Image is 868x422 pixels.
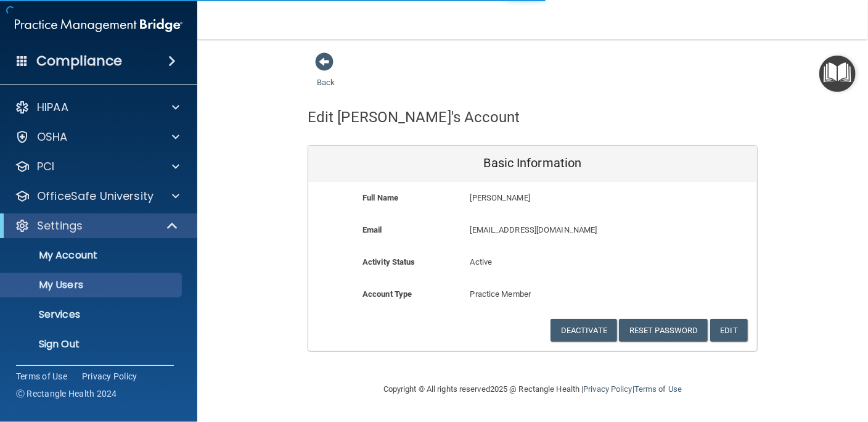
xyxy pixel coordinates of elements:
[362,225,382,234] b: Email
[8,249,176,262] p: My Account
[16,370,67,383] a: Terms of Use
[37,189,154,204] p: OfficeSafe University
[36,52,122,70] h4: Compliance
[362,289,412,299] b: Account Type
[8,308,176,321] p: Services
[470,255,596,270] p: Active
[634,384,682,394] a: Terms of Use
[362,257,416,267] b: Activity Status
[8,279,176,291] p: My Users
[37,159,54,174] p: PCI
[37,130,68,144] p: OSHA
[15,100,179,115] a: HIPAA
[470,223,667,238] p: [EMAIL_ADDRESS][DOMAIN_NAME]
[15,189,179,204] a: OfficeSafe University
[819,56,856,92] button: Open Resource Center
[551,319,617,342] button: Deactivate
[806,337,853,384] iframe: Drift Widget Chat Controller
[15,218,179,233] a: Settings
[15,130,179,144] a: OSHA
[308,146,757,181] div: Basic Information
[710,319,748,342] button: Edit
[362,193,398,202] b: Full Name
[16,387,117,400] span: Ⓒ Rectangle Health 2024
[82,370,137,383] a: Privacy Policy
[15,13,182,38] img: PMB logo
[37,100,68,115] p: HIPAA
[308,370,758,409] div: Copyright © All rights reserved 2025 @ Rectangle Health | |
[8,338,176,350] p: Sign Out
[470,287,596,302] p: Practice Member
[317,63,335,87] a: Back
[308,109,520,125] h4: Edit [PERSON_NAME]'s Account
[619,319,708,342] button: Reset Password
[37,218,83,233] p: Settings
[583,384,632,394] a: Privacy Policy
[15,159,179,174] a: PCI
[470,191,667,205] p: [PERSON_NAME]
